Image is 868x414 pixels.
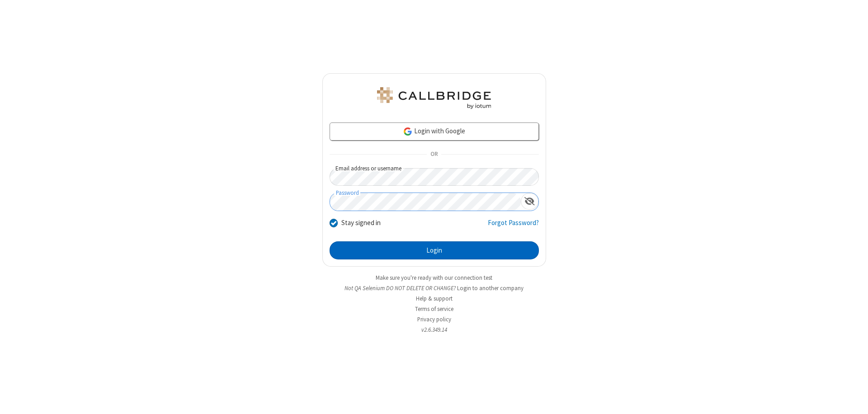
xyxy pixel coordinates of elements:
div: Show password [521,193,538,210]
a: Make sure you're ready with our connection test [376,274,492,282]
a: Privacy policy [417,315,451,323]
a: Help & support [416,295,453,302]
img: QA Selenium DO NOT DELETE OR CHANGE [375,87,493,109]
li: Not QA Selenium DO NOT DELETE OR CHANGE? [322,284,546,292]
label: Stay signed in [341,218,381,228]
button: Login [330,241,539,259]
a: Login with Google [330,122,539,141]
img: google-icon.png [403,127,413,136]
button: Login to another company [457,284,524,292]
a: Forgot Password? [488,218,539,235]
input: Password [330,193,521,211]
li: v2.6.349.14 [322,325,546,334]
a: Terms of service [415,305,453,313]
input: Email address or username [330,168,539,186]
span: OR [427,148,441,161]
